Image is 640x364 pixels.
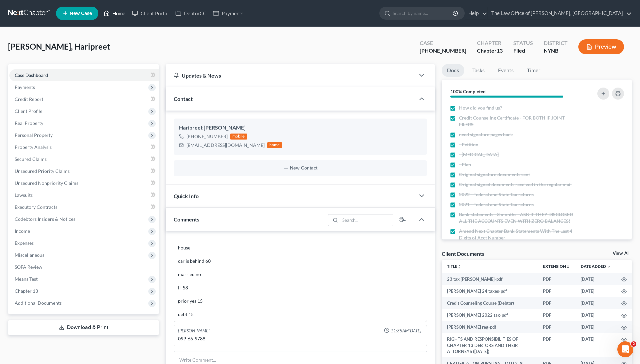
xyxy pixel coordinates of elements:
[174,193,199,199] span: Quick Info
[186,133,228,140] div: [PHONE_NUMBER]
[442,309,538,321] td: [PERSON_NAME] 2022 tax-pdf
[178,328,210,334] div: [PERSON_NAME]
[230,134,247,140] div: mobile
[210,7,247,19] a: Payments
[15,252,44,258] span: Miscellaneous
[15,276,38,282] span: Means Test
[420,39,466,47] div: Case
[100,7,129,19] a: Home
[15,228,30,234] span: Income
[15,288,38,294] span: Chapter 13
[15,204,57,210] span: Executory Contracts
[393,7,454,19] input: Search by name...
[442,333,538,357] td: RIGHTS AND RESPONSIBILITIES OF CHAPTER 13 DEBTORS AND THEIR ATTORNEYS ([DATE])
[174,72,407,79] div: Updates & News
[442,321,538,333] td: [PERSON_NAME] reg-pdf
[442,250,484,257] div: Client Documents
[538,297,575,309] td: PDF
[450,89,486,94] strong: 100% Completed
[575,321,616,333] td: [DATE]
[575,273,616,285] td: [DATE]
[9,153,159,165] a: Secured Claims
[15,96,43,102] span: Credit Report
[538,333,575,357] td: PDF
[15,300,62,306] span: Additional Documents
[178,335,423,342] div: 099-66-9788
[179,166,422,171] button: New Contact
[15,84,35,90] span: Payments
[493,64,519,77] a: Events
[459,131,513,138] span: need signature pages back
[340,214,393,226] input: Search...
[8,320,159,335] a: Download & Print
[9,177,159,189] a: Unsecured Nonpriority Claims
[617,341,633,357] iframe: Intercom live chat
[459,191,534,198] span: 2022 - Federal and State Tax returns
[607,265,611,269] i: expand_more
[15,216,75,222] span: Codebtors Insiders & Notices
[9,201,159,213] a: Executory Contracts
[178,231,423,318] div: Google search house car is behind 60 married no H 58 prior yes 15 debt 15
[575,333,616,357] td: [DATE]
[267,142,282,148] div: home
[15,144,52,150] span: Property Analysis
[15,72,48,78] span: Case Dashboard
[575,309,616,321] td: [DATE]
[15,192,33,198] span: Lawsuits
[174,96,193,102] span: Contact
[459,141,478,148] span: - Petition
[442,297,538,309] td: Credit Counseling Course (Debtor)
[457,265,461,269] i: unfold_more
[459,201,534,208] span: 2021 - Federal and State Tax returns
[459,151,499,158] span: - [MEDICAL_DATA]
[15,240,34,246] span: Expenses
[420,47,466,55] div: [PHONE_NUMBER]
[15,180,78,186] span: Unsecured Nonpriority Claims
[459,228,579,241] span: Amend Next Chapter Bank Statements With The Last 4 Digits of Acct Number
[477,47,503,55] div: Chapter
[174,216,199,222] span: Comments
[442,285,538,297] td: [PERSON_NAME] 24 taxes-pdf
[631,341,636,347] span: 2
[15,108,42,114] span: Client Profile
[467,64,490,77] a: Tasks
[9,189,159,201] a: Lawsuits
[513,39,533,47] div: Status
[9,165,159,177] a: Unsecured Priority Claims
[15,156,47,162] span: Secured Claims
[544,47,568,55] div: NYNB
[15,120,43,126] span: Real Property
[70,11,92,16] span: New Case
[522,64,546,77] a: Timer
[538,321,575,333] td: PDF
[459,115,579,128] span: Credit Counseling Certificate - FOR BOTH IF JOINT FILERS
[538,309,575,321] td: PDF
[578,39,624,54] button: Preview
[581,264,611,269] a: Date Added expand_more
[543,264,570,269] a: Extensionunfold_more
[9,261,159,273] a: SOFA Review
[566,265,570,269] i: unfold_more
[477,39,503,47] div: Chapter
[538,273,575,285] td: PDF
[9,93,159,105] a: Credit Report
[15,132,53,138] span: Personal Property
[513,47,533,55] div: Filed
[488,7,632,19] a: The Law Office of [PERSON_NAME], [GEOGRAPHIC_DATA]
[459,161,471,168] span: - Plan
[459,171,530,178] span: Original signature documents sent
[172,7,210,19] a: DebtorCC
[465,7,487,19] a: Help
[459,181,572,188] span: Original signed documents received in the regular mail
[447,264,461,269] a: Titleunfold_more
[179,124,422,132] div: Haripreet [PERSON_NAME]
[459,211,579,224] span: Bank statements - 3 months - ASK IF THEY DISCLOSED ALL THE ACCOUNTS EVEN WITH ZERO BALANCES!
[129,7,172,19] a: Client Portal
[575,297,616,309] td: [DATE]
[9,69,159,81] a: Case Dashboard
[442,64,464,77] a: Docs
[575,285,616,297] td: [DATE]
[9,141,159,153] a: Property Analysis
[613,251,629,256] a: View All
[391,328,421,334] span: 11:35AM[DATE]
